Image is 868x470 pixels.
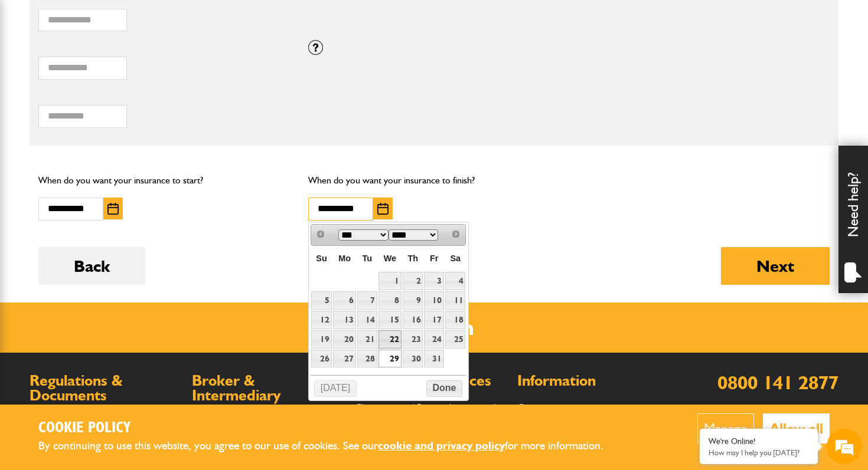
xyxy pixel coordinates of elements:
[424,311,444,329] a: 17
[445,330,465,349] a: 25
[378,291,402,310] a: 8
[403,350,423,368] a: 30
[403,272,423,290] a: 2
[333,311,356,329] a: 13
[517,402,559,413] a: Contact us
[192,373,342,403] h2: Broker & Intermediary
[378,311,402,329] a: 15
[338,254,351,263] span: Monday
[378,439,505,452] a: cookie and privacy policy
[717,371,838,394] a: 0800 141 2877
[30,373,180,403] h2: Regulations & Documents
[709,436,809,446] div: We're Online!
[355,402,498,413] a: Client support / Partnership approach
[38,437,623,455] p: By continuing to use this website, you agree to our use of cookies. See our for more information.
[430,254,438,263] span: Friday
[407,254,418,263] span: Thursday
[378,350,402,368] a: 29
[517,373,668,389] h2: Information
[38,247,145,285] button: Back
[426,380,462,397] button: Done
[709,448,809,457] p: How may I help you today?
[38,173,291,188] p: When do you want your insurance to start?
[333,291,356,310] a: 6
[333,350,356,368] a: 27
[316,254,327,263] span: Sunday
[424,350,444,368] a: 31
[357,291,377,310] a: 7
[311,350,332,368] a: 26
[357,311,377,329] a: 14
[377,203,389,215] img: Choose date
[363,254,373,263] span: Tuesday
[314,380,357,397] button: [DATE]
[311,311,332,329] a: 12
[403,330,423,349] a: 23
[38,419,623,438] h2: Cookie Policy
[450,254,461,263] span: Saturday
[308,173,560,188] p: When do you want your insurance to finish?
[357,350,377,368] a: 28
[378,272,402,290] a: 1
[838,146,868,293] div: Need help?
[311,330,332,349] a: 19
[424,291,444,310] a: 10
[333,330,356,349] a: 20
[697,413,754,443] button: Manage
[445,311,465,329] a: 18
[403,311,423,329] a: 16
[445,272,465,290] a: 4
[445,291,465,310] a: 11
[107,203,119,215] img: Choose date
[424,272,444,290] a: 3
[721,247,830,285] button: Next
[311,291,332,310] a: 5
[424,330,444,349] a: 24
[357,330,377,349] a: 21
[378,330,402,349] a: 22
[384,254,396,263] span: Wednesday
[403,291,423,310] a: 9
[763,413,830,443] button: Allow all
